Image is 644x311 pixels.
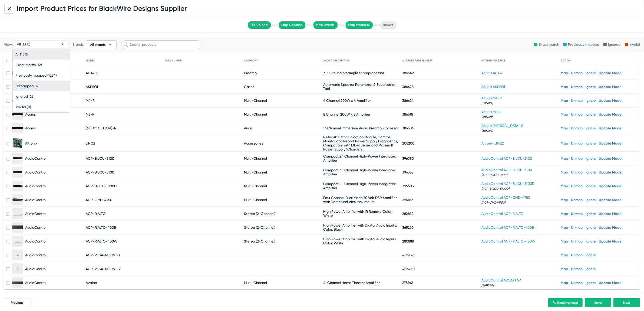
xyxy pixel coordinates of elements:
span: Invalid (0) [15,102,67,112]
span: All (1376) [15,49,67,60]
span: Exact match (12) [15,60,67,70]
span: Previously mapped (1284) [15,70,67,81]
span: Unmapped (17) [15,81,67,91]
span: Ignored (26) [15,91,67,102]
